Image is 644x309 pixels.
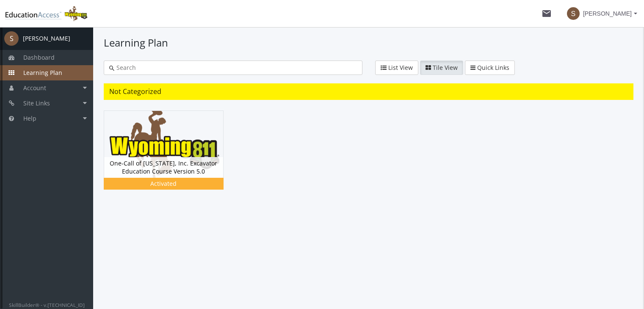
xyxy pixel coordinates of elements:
span: Site Links [23,99,50,107]
span: Dashboard [23,53,55,61]
span: Account [23,84,46,92]
span: [PERSON_NAME] [583,6,632,21]
input: Search [114,63,357,72]
mat-icon: mail [542,8,552,19]
span: S [567,7,580,20]
small: SkillBuilder® - v.[TECHNICAL_ID] [9,301,85,308]
h1: Learning Plan [104,36,633,50]
span: Not Categorized [109,87,161,96]
span: Learning Plan [23,69,62,77]
span: Help [23,114,36,122]
span: Tile View [433,63,458,72]
span: S [4,31,19,46]
div: [PERSON_NAME] [23,34,70,43]
span: List View [388,63,413,72]
div: One-Call of [US_STATE], Inc. Excavator Education Course Version 5.0 [104,157,223,178]
div: Activated [105,179,222,188]
div: One-Call of [US_STATE], Inc. Excavator Education Course Version 5.0 [104,110,236,202]
span: Quick Links [477,63,509,72]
